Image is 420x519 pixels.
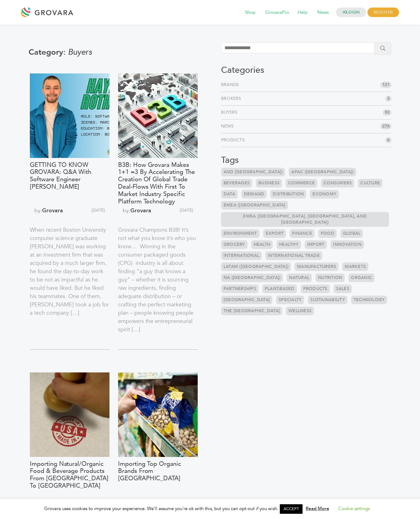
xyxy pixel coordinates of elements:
a: Beverages [221,179,252,187]
a: [GEOGRAPHIC_DATA] [221,296,272,304]
a: NA ([GEOGRAPHIC_DATA]) [221,273,283,282]
a: Products [301,285,330,293]
a: Shop [241,9,260,16]
a: Brokers [221,96,244,102]
a: ACCEPT [280,504,303,514]
a: Organic [348,273,374,282]
span: 276 [380,123,391,129]
a: Finance [290,229,315,238]
a: Plant-based [262,285,297,293]
a: Food [318,229,337,238]
span: [DATE] [159,207,198,221]
a: Demand [241,190,267,199]
a: Buyers [221,109,240,116]
a: Culture [358,179,382,187]
a: International Trade [265,251,322,260]
span: News [313,7,333,18]
a: Technology [351,296,387,304]
a: Data [221,190,238,199]
a: Economy [310,190,339,199]
a: Health [251,240,273,249]
a: Nutrition [315,273,345,282]
a: Grovara [42,207,63,214]
a: Importing Natural/Organic Food & Beverage Products From [GEOGRAPHIC_DATA] to [GEOGRAPHIC_DATA] [30,460,109,503]
a: LATAM ([GEOGRAPHIC_DATA]) [221,262,291,271]
a: Sales [334,285,352,293]
a: Manufacturers [295,262,339,271]
span: REGISTER [367,8,399,17]
a: Help [293,9,312,16]
h3: Categories [221,65,391,76]
a: Products [221,137,247,143]
a: Read More [306,505,329,512]
a: the [GEOGRAPHIC_DATA] [221,307,282,315]
span: by: [30,207,70,221]
a: News [221,123,236,129]
span: Help [293,7,312,18]
a: Export [263,229,286,238]
span: Category [29,47,68,58]
a: Grovara [130,207,151,214]
a: Innovation [331,240,364,249]
span: 6 [385,137,391,143]
a: GrovaraPro [261,9,293,16]
span: Grovara uses cookies to improve your experience. We'll assume you're ok with this, but you can op... [44,505,376,512]
a: LOGIN [336,8,366,17]
a: Specialty [276,296,304,304]
a: and [GEOGRAPHIC_DATA]) [221,168,285,176]
span: 121 [380,82,391,88]
span: [DATE] [70,207,109,221]
a: Partnerships [221,285,259,293]
a: Sustainability [308,296,347,304]
a: EMEA ([GEOGRAPHIC_DATA] [221,201,288,210]
span: Shop [241,7,260,18]
p: Grovara Champions B3B! It’s not what you know it’s who you know… Winning in the consumer packaged... [118,226,198,342]
p: When recent Boston University computer science graduate [PERSON_NAME] was working at an investmen... [30,226,109,342]
a: APAC ([GEOGRAPHIC_DATA]) [289,168,356,176]
a: Import [305,240,327,249]
a: EMEA ([GEOGRAPHIC_DATA], [GEOGRAPHIC_DATA], and [GEOGRAPHIC_DATA]) [221,212,389,227]
h3: Tags [221,155,391,166]
a: Grocery [221,240,248,249]
a: Cookie settings [338,505,370,512]
a: News [313,9,333,16]
span: GrovaraPro [261,7,293,18]
a: B3B: How Grovara Makes 1+1 =3 By Accelerating The Creation Of Global Trade Deal-Flows With First ... [118,161,198,204]
a: Natural [287,273,312,282]
a: Healthy [276,240,301,249]
a: Environment [221,229,260,238]
a: Global [340,229,363,238]
a: Consumers [321,179,354,187]
a: International [221,251,262,260]
span: Buyers [68,47,92,58]
a: Wellness [286,307,314,315]
a: Distribution [270,190,306,199]
span: by: [118,207,159,221]
span: 3 [385,96,391,102]
a: GETTING TO KNOW GROVARA: Q&A With Software Engineer [PERSON_NAME] [30,161,109,204]
span: 92 [383,109,391,116]
a: Brands [221,82,242,88]
a: Markets [342,262,368,271]
a: Importing Top Organic Brands From [GEOGRAPHIC_DATA] [118,460,198,503]
a: Business [256,179,282,187]
a: Commerce [286,179,317,187]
